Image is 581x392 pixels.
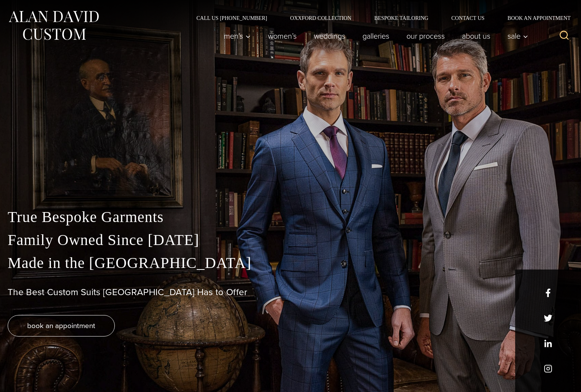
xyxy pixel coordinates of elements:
[8,315,115,336] a: book an appointment
[27,320,95,331] span: book an appointment
[454,28,499,44] a: About Us
[224,32,251,40] span: Men’s
[305,28,354,44] a: weddings
[215,28,532,44] nav: Primary Navigation
[8,206,573,274] p: True Bespoke Garments Family Owned Since [DATE] Made in the [GEOGRAPHIC_DATA]
[398,28,454,44] a: Our Process
[185,15,279,21] a: Call Us [PHONE_NUMBER]
[354,28,398,44] a: Galleries
[259,28,305,44] a: Women’s
[279,15,363,21] a: Oxxford Collection
[508,32,528,40] span: Sale
[8,287,573,298] h1: The Best Custom Suits [GEOGRAPHIC_DATA] Has to Offer
[555,27,573,45] button: View Search Form
[440,15,496,21] a: Contact Us
[8,8,100,42] img: Alan David Custom
[496,15,573,21] a: Book an Appointment
[185,15,573,21] nav: Secondary Navigation
[363,15,440,21] a: Bespoke Tailoring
